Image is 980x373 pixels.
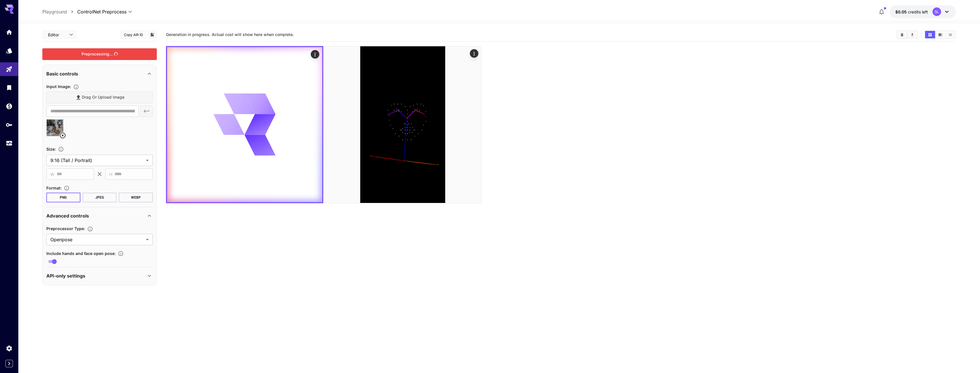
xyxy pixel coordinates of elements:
[908,9,928,14] span: credits left
[109,171,112,177] span: H
[324,46,481,203] img: EYA0cNAcjQIAAAQIERLYPECBAgAABAgQIEJgFRPYMao4AAQIECBAgQICAyPYBAgQIECBAgAABArOAyJ5BzREgQIAAAQIECBAQ...
[50,171,54,177] span: W
[6,103,13,110] div: Wallet
[119,193,153,202] button: WEBP
[85,226,95,232] button: The preprocessor to be used.
[895,9,928,15] div: $0.05
[83,193,117,202] button: JPEG
[933,7,941,16] div: SL
[62,185,72,191] button: Choose the file format for the output image.
[46,193,80,202] button: PNG
[470,49,478,58] div: Actions
[166,32,294,37] span: Generation in progress. Actual cost will show here when complete.
[46,272,85,279] p: API-only settings
[46,212,89,219] p: Advanced controls
[48,32,66,38] span: Editor
[46,185,62,190] span: Format :
[5,360,13,367] button: Expand sidebar
[46,209,153,223] div: Advanced controls
[311,50,319,59] div: Actions
[6,121,13,128] div: API Keys
[46,226,85,231] span: Preprocessor Type :
[42,8,77,15] nav: breadcrumb
[50,157,144,164] span: 9:16 (Tall / Portrait)
[46,70,78,77] p: Basic controls
[116,251,126,256] button: Include the hands and face in the pose outline when using the OpenPose preprocessor.
[897,31,907,38] button: Clear Images
[46,67,153,81] div: Basic controls
[6,84,13,91] div: Library
[150,31,155,38] button: Add to library
[71,84,81,90] button: Specifies the input image to be processed.
[6,64,13,71] div: Playground
[945,31,955,38] button: Show images in list view
[77,8,126,15] span: ControlNet Preprocess
[896,30,918,39] div: Clear ImagesDownload All
[924,30,956,39] div: Show images in grid viewShow images in video viewShow images in list view
[935,31,945,38] button: Show images in video view
[925,31,935,38] button: Show images in grid view
[42,8,67,15] a: Playground
[46,84,71,89] span: Input Image :
[120,31,146,39] button: Copy AIR ID
[46,147,56,151] span: Size :
[907,31,917,38] button: Download All
[6,140,13,147] div: Usage
[46,269,153,283] div: API-only settings
[6,29,13,36] div: Home
[890,5,956,18] button: $0.05SL
[46,251,116,256] span: Include hands and face open pose :
[50,236,144,243] span: Openpose
[56,146,66,152] button: Adjust the dimensions of the generated image by specifying its width and height in pixels, or sel...
[895,9,908,14] span: $0.05
[6,345,13,352] div: Settings
[6,45,13,53] div: Models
